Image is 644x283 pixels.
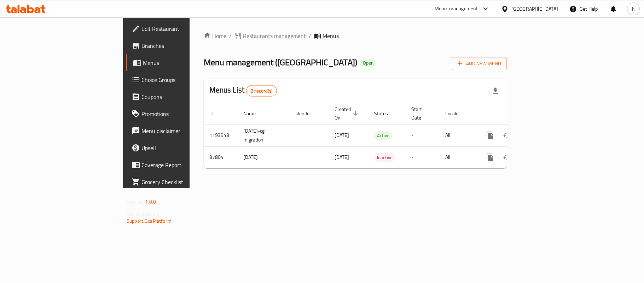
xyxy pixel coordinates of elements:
button: more [482,149,499,166]
div: [GEOGRAPHIC_DATA] [511,5,558,13]
span: h [632,5,635,13]
span: Add New Menu [458,59,501,68]
span: Active [374,132,392,140]
div: Open [360,59,376,67]
a: Restaurants management [234,32,306,40]
span: Choice Groups [141,76,225,84]
a: Menu disclaimer [126,122,231,139]
td: - [406,124,440,146]
span: Coverage Report [141,161,225,169]
button: more [482,127,499,144]
span: 2 record(s) [246,88,277,94]
span: Version: [127,197,144,206]
a: Promotions [126,105,231,122]
a: Upsell [126,139,231,156]
span: Vendor [296,109,320,118]
a: Grocery Checklist [126,173,231,190]
table: enhanced table [204,103,555,168]
span: Menus [323,32,339,40]
span: Name [243,109,265,118]
span: Branches [141,41,225,50]
span: Inactive [374,154,395,162]
div: Active [374,131,392,140]
a: Support.OpsPlatform [127,216,172,226]
span: ID [209,109,223,118]
td: [DATE]-cg migration [238,124,291,146]
span: Created On [335,105,360,122]
td: [DATE] [238,146,291,168]
span: [DATE] [335,152,349,162]
button: Add New Menu [452,57,507,70]
td: All [440,146,476,168]
span: Edit Restaurant [141,24,225,33]
a: Edit Restaurant [126,20,231,37]
span: Menus [143,59,225,67]
div: Menu-management [435,5,478,13]
span: Status [374,109,397,118]
span: Coupons [141,93,225,101]
span: Start Date [411,105,431,122]
a: Coupons [126,88,231,105]
nav: breadcrumb [204,32,507,40]
span: Locale [445,109,468,118]
span: Menu management ( [GEOGRAPHIC_DATA] ) [204,54,357,70]
h2: Menus List [209,85,277,96]
span: 1.0.0 [145,197,156,206]
button: Change Status [499,127,516,144]
span: Open [360,60,376,66]
a: Branches [126,37,231,54]
a: Coverage Report [126,156,231,173]
th: Actions [476,103,555,124]
a: Menus [126,54,231,71]
button: Change Status [499,149,516,166]
span: Restaurants management [243,32,306,40]
a: Choice Groups [126,71,231,88]
span: Grocery Checklist [141,178,225,186]
span: Upsell [141,144,225,152]
td: - [406,146,440,168]
span: Get support on: [127,209,159,218]
div: Export file [487,82,504,99]
td: All [440,124,476,146]
span: Menu disclaimer [141,127,225,135]
li: / [309,32,311,40]
span: Promotions [141,110,225,118]
span: [DATE] [335,131,349,140]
